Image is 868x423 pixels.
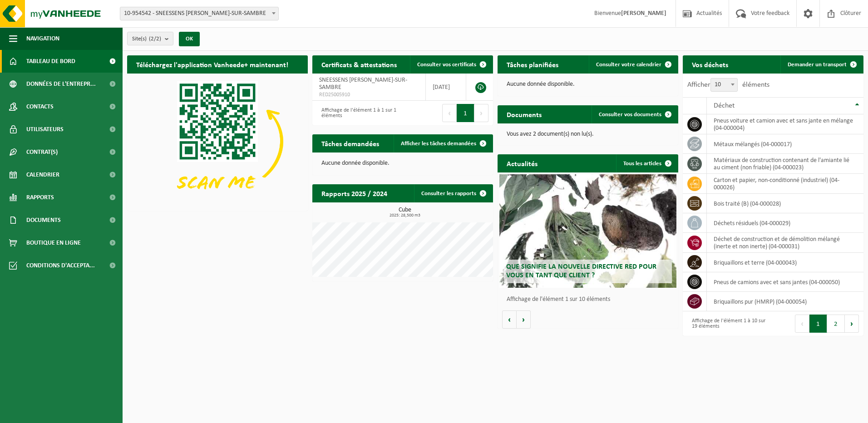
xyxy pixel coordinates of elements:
[827,315,845,333] button: 2
[312,134,388,152] h2: Tâches demandées
[707,114,863,134] td: pneus voiture et camion avec et sans jante en mélange (04-000004)
[502,310,517,329] button: Vorige
[26,231,81,254] span: Boutique en ligne
[26,209,61,231] span: Documents
[498,154,547,172] h2: Actualités
[499,174,676,288] a: Que signifie la nouvelle directive RED pour vous en tant que client ?
[26,118,64,141] span: Utilisateurs
[132,32,161,46] span: Site(s)
[120,7,279,20] span: 10-954542 - SNEESSENS BERNARD - JEMEPPE-SUR-SAMBRE
[498,105,551,123] h2: Documents
[809,315,827,333] button: 1
[26,27,59,50] span: Navigation
[312,55,406,73] h2: Certificats & attestations
[683,55,737,73] h2: Vos déchets
[711,79,737,91] span: 10
[599,112,661,118] span: Consulter vos documents
[26,73,96,95] span: Données de l'entrepr...
[127,74,308,209] img: Download de VHEPlus App
[707,134,863,154] td: métaux mélangés (04-000017)
[507,131,669,138] p: Vous avez 2 document(s) non lu(s).
[845,315,859,333] button: Next
[127,55,297,73] h2: Téléchargez l'application Vanheede+ maintenant!
[394,134,492,152] a: Afficher les tâches demandées
[707,174,863,194] td: carton et papier, non-conditionné (industriel) (04-000026)
[710,78,738,92] span: 10
[592,105,677,123] a: Consulter vos documents
[707,194,863,213] td: bois traité (B) (04-000028)
[687,314,769,334] div: Affichage de l'élément 1 à 10 sur 19 éléments
[457,104,474,122] button: 1
[312,184,396,202] h2: Rapports 2025 / 2024
[707,213,863,233] td: déchets résiduels (04-000029)
[687,81,769,89] label: Afficher éléments
[707,253,863,272] td: briquaillons et terre (04-000043)
[589,55,677,74] a: Consulter votre calendrier
[319,77,407,91] span: SNEESSENS [PERSON_NAME]-SUR-SAMBRE
[149,36,161,42] count: (2/2)
[127,32,173,45] button: Site(s)(2/2)
[26,50,75,73] span: Tableau de bord
[401,141,476,147] span: Afficher les tâches demandées
[517,310,531,329] button: Volgende
[474,104,488,122] button: Next
[780,55,863,74] a: Demander un transport
[596,62,661,68] span: Consulter votre calendrier
[498,55,567,73] h2: Tâches planifiées
[788,62,847,68] span: Demander un transport
[621,10,666,17] strong: [PERSON_NAME]
[321,160,484,167] p: Aucune donnée disponible.
[120,7,278,20] span: 10-954542 - SNEESSENS BERNARD - JEMEPPE-SUR-SAMBRE
[26,186,54,209] span: Rapports
[442,104,457,122] button: Previous
[179,32,200,46] button: OK
[414,184,492,202] a: Consulter les rapports
[417,62,476,68] span: Consulter vos certificats
[319,91,419,98] span: RED25005910
[795,315,809,333] button: Previous
[616,154,677,172] a: Tous les articles
[317,213,493,218] span: 2025: 28,500 m3
[707,154,863,174] td: matériaux de construction contenant de l'amiante lié au ciment (non friable) (04-000023)
[426,74,466,101] td: [DATE]
[410,55,492,74] a: Consulter vos certificats
[26,163,59,186] span: Calendrier
[506,263,656,279] span: Que signifie la nouvelle directive RED pour vous en tant que client ?
[317,207,493,218] h3: Cube
[707,292,863,311] td: briquaillons pur (HMRP) (04-000054)
[507,296,674,303] p: Affichage de l'élément 1 sur 10 éléments
[707,233,863,253] td: déchet de construction et de démolition mélangé (inerte et non inerte) (04-000031)
[26,95,54,118] span: Contacts
[26,141,58,163] span: Contrat(s)
[26,254,95,277] span: Conditions d'accepta...
[714,102,735,109] span: Déchet
[317,103,398,123] div: Affichage de l'élément 1 à 1 sur 1 éléments
[507,81,669,88] p: Aucune donnée disponible.
[707,272,863,292] td: pneus de camions avec et sans jantes (04-000050)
